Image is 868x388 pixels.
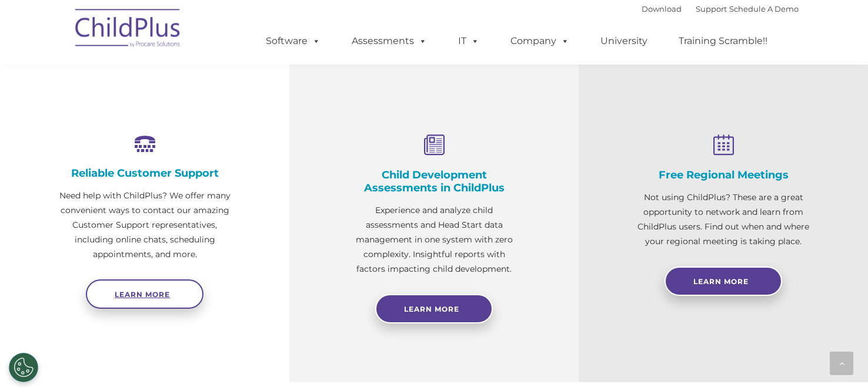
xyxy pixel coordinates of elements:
font: | [642,4,799,14]
a: Company [499,29,581,53]
span: Last name [163,77,199,86]
div: Delete [5,36,863,47]
p: Experience and analyze child assessments and Head Start data management in one system with zero c... [348,203,520,276]
h4: Child Development Assessments in ChildPlus [348,168,520,194]
span: Phone number [163,126,213,134]
div: Rename [5,68,863,79]
a: Training Scramble!! [667,29,779,53]
a: Learn More [375,294,493,323]
div: Sort New > Old [5,15,863,26]
a: Support [696,4,727,14]
div: Move To ... [5,79,863,89]
a: Learn More [665,266,782,296]
h4: Reliable Customer Support [59,167,231,180]
p: Not using ChildPlus? These are a great opportunity to network and learn from ChildPlus users. Fin... [637,190,809,249]
button: Cookies Settings [9,353,38,382]
div: Sort A > Z [5,5,863,15]
div: Move To ... [5,26,863,36]
p: Need help with ChildPlus? We offer many convenient ways to contact our amazing Customer Support r... [59,188,231,262]
a: Learn more [86,279,203,309]
h4: Free Regional Meetings [637,168,809,181]
a: University [589,29,659,53]
span: Learn More [404,305,459,313]
a: Schedule A Demo [729,4,799,14]
img: ChildPlus by Procare Solutions [69,1,187,59]
span: Learn more [115,290,170,299]
a: Assessments [340,29,439,53]
span: Learn More [693,277,749,286]
div: Options [5,47,863,58]
a: IT [446,29,491,53]
a: Download [642,4,682,14]
a: Software [254,29,332,53]
div: Sign out [5,58,863,68]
